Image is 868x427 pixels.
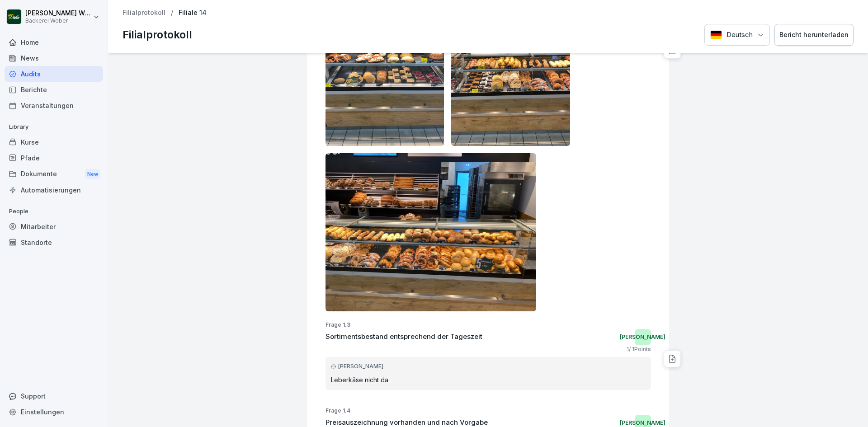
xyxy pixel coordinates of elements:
[704,24,770,46] button: Language
[5,82,103,98] a: Berichte
[5,404,103,420] a: Einstellungen
[123,27,192,43] p: Filialprotokoll
[25,9,91,17] p: [PERSON_NAME] Weber
[325,407,651,415] p: Frage 1.4
[5,98,103,113] a: Veranstaltungen
[123,9,165,17] a: Filialprotokoll
[710,30,722,39] img: Deutsch
[5,219,103,235] a: Mitarbeiter
[5,66,103,82] a: Audits
[325,153,537,311] img: y9y4qskmyrg2x7jyl0ibk0yc.png
[325,321,651,329] p: Frage 1.3
[85,169,100,179] div: New
[5,388,103,404] div: Support
[779,30,849,40] div: Bericht herunterladen
[5,166,103,183] a: DokumenteNew
[171,9,173,17] p: /
[774,24,854,46] button: Bericht herunterladen
[5,150,103,166] a: Pfade
[5,182,103,198] a: Automatisierungen
[25,18,91,24] p: Bäckerei Weber
[331,362,646,371] div: [PERSON_NAME]
[726,30,753,40] p: Deutsch
[179,9,207,17] p: Filiale 14
[635,329,651,345] div: [PERSON_NAME]
[5,134,103,150] a: Kurse
[5,235,103,250] a: Standorte
[5,204,103,219] p: People
[325,332,482,342] p: Sortimentsbestand entsprechend der Tageszeit
[331,375,646,385] p: Leberkäse nicht da
[627,345,651,353] p: 1 / 1 Points
[5,120,103,134] p: Library
[5,50,103,66] a: News
[5,34,103,50] a: Home
[5,166,103,183] div: Dokumente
